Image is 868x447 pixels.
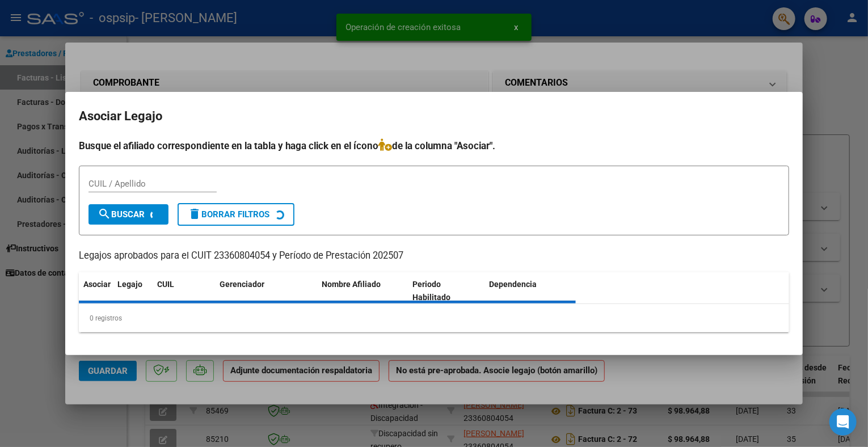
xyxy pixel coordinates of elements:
[89,204,168,225] button: Buscar
[220,280,264,289] span: Gerenciador
[178,203,294,226] button: Borrar Filtros
[79,272,113,310] datatable-header-cell: Asociar
[408,272,485,310] datatable-header-cell: Periodo Habilitado
[322,280,381,289] span: Nombre Afiliado
[79,249,789,263] p: Legajos aprobados para el CUIT 23360804054 y Período de Prestación 202507
[153,272,215,310] datatable-header-cell: CUIL
[188,209,269,220] span: Borrar Filtros
[113,272,153,310] datatable-header-cell: Legajo
[188,207,201,221] mat-icon: delete
[98,209,145,220] span: Buscar
[79,106,789,127] h2: Asociar Legajo
[98,207,111,221] mat-icon: search
[157,280,174,289] span: CUIL
[829,408,857,436] div: Open Intercom Messenger
[215,272,317,310] datatable-header-cell: Gerenciador
[413,280,451,302] span: Periodo Habilitado
[485,272,576,310] datatable-header-cell: Dependencia
[317,272,408,310] datatable-header-cell: Nombre Afiliado
[79,304,789,332] div: 0 registros
[83,280,111,289] span: Asociar
[117,280,142,289] span: Legajo
[79,138,789,153] h4: Busque el afiliado correspondiente en la tabla y haga click en el ícono de la columna "Asociar".
[490,280,537,289] span: Dependencia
